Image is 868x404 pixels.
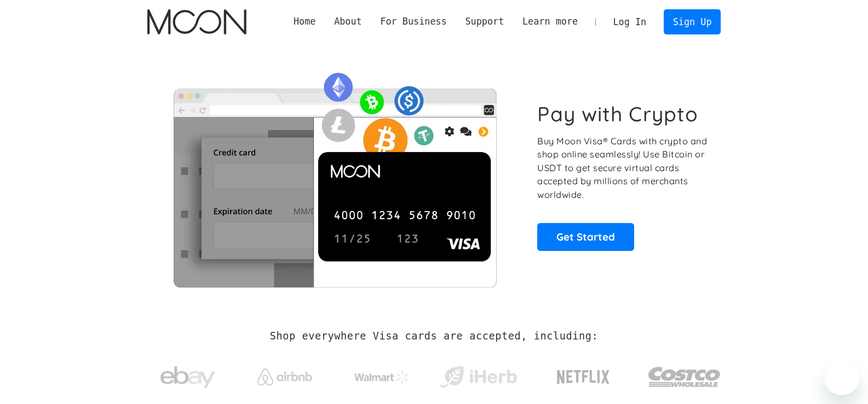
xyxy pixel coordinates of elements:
img: ebay [160,360,215,395]
img: Walmart [354,371,409,384]
img: iHerb [438,363,519,391]
a: Sign Up [664,9,721,34]
a: home [147,9,246,34]
a: Netflix [534,353,633,396]
div: Learn more [522,15,578,28]
p: Buy Moon Visa® Cards with crypto and shop online seamlessly! Use Bitcoin or USDT to get secure vi... [537,134,709,202]
img: Netflix [556,364,611,391]
div: About [334,15,362,28]
a: Home [284,15,325,28]
a: ebay [147,349,229,400]
iframe: Bouton de lancement de la fenêtre de messagerie [824,360,859,395]
img: Moon Cards let you spend your crypto anywhere Visa is accepted. [147,65,522,287]
div: Learn more [513,15,587,28]
div: About [325,15,371,28]
img: Airbnb [257,368,312,385]
h1: Pay with Crypto [537,102,698,126]
a: Walmart [341,360,422,389]
a: Get Started [537,223,634,250]
a: Airbnb [244,358,325,391]
div: Support [465,15,504,28]
div: For Business [380,15,446,28]
a: Log In [604,10,656,34]
img: Costco [648,356,721,397]
div: For Business [371,15,456,28]
a: Costco [648,346,721,403]
a: iHerb [438,352,519,397]
h2: Shop everywhere Visa cards are accepted, including: [270,330,598,342]
img: Moon Logo [147,9,246,34]
div: Support [456,15,513,28]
